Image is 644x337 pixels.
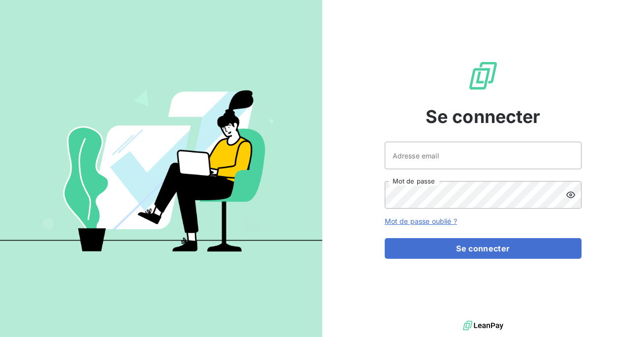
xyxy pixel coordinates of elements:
[426,103,541,130] span: Se connecter
[467,60,499,92] img: Logo LeanPay
[385,217,457,225] a: Mot de passe oublié ?
[385,142,582,169] input: placeholder
[463,318,503,333] img: logo
[385,238,582,259] button: Se connecter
